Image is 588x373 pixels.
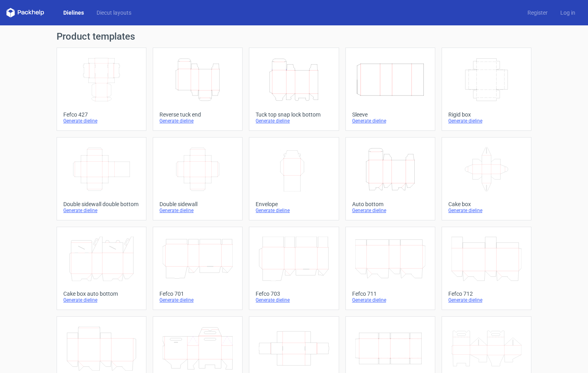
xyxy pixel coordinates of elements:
a: Rigid boxGenerate dieline [442,48,531,131]
div: Generate dieline [448,297,525,303]
a: Fefco 711Generate dieline [345,227,435,310]
div: Generate dieline [159,118,236,124]
a: EnvelopeGenerate dieline [249,137,339,220]
div: Double sidewall double bottom [63,201,140,207]
div: Generate dieline [256,297,332,303]
a: Log in [554,9,582,17]
div: Generate dieline [256,118,332,124]
div: Rigid box [448,111,525,118]
div: Generate dieline [352,118,429,124]
div: Generate dieline [256,207,332,214]
a: Register [521,9,554,17]
div: Sleeve [352,111,429,118]
div: Envelope [256,201,332,207]
div: Generate dieline [159,207,236,214]
a: Fefco 712Generate dieline [442,227,531,310]
div: Fefco 712 [448,291,525,297]
div: Fefco 427 [63,111,140,118]
div: Generate dieline [352,297,429,303]
a: Double sidewall double bottomGenerate dieline [57,137,146,220]
div: Generate dieline [63,118,140,124]
a: Dielines [57,9,90,17]
a: Fefco 427Generate dieline [57,48,146,131]
a: Double sidewallGenerate dieline [153,137,243,220]
a: SleeveGenerate dieline [345,48,435,131]
div: Double sidewall [159,201,236,207]
div: Generate dieline [159,297,236,303]
a: Diecut layouts [90,9,138,17]
div: Cake box auto bottom [63,291,140,297]
div: Reverse tuck end [159,111,236,118]
div: Tuck top snap lock bottom [256,111,332,118]
div: Generate dieline [63,297,140,303]
a: Reverse tuck endGenerate dieline [153,48,243,131]
a: Auto bottomGenerate dieline [345,137,435,220]
div: Generate dieline [352,207,429,214]
a: Tuck top snap lock bottomGenerate dieline [249,48,339,131]
h1: Product templates [57,32,531,41]
div: Fefco 701 [159,291,236,297]
div: Generate dieline [448,118,525,124]
div: Generate dieline [448,207,525,214]
a: Fefco 701Generate dieline [153,227,243,310]
div: Cake box [448,201,525,207]
a: Cake box auto bottomGenerate dieline [57,227,146,310]
a: Cake boxGenerate dieline [442,137,531,220]
a: Fefco 703Generate dieline [249,227,339,310]
div: Auto bottom [352,201,429,207]
div: Generate dieline [63,207,140,214]
div: Fefco 703 [256,291,332,297]
div: Fefco 711 [352,291,429,297]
